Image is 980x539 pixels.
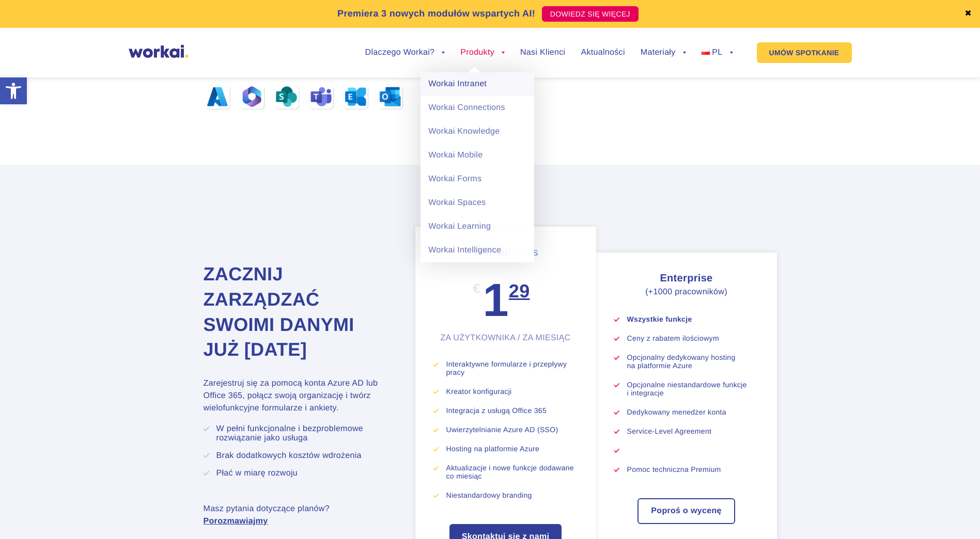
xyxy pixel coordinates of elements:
[446,425,578,434] li: Uwierzytelnianie Azure AD (SSO)
[421,72,534,96] a: Workai Intranet
[712,48,722,57] span: PL
[433,333,578,343] div: ZA UŻYTKOWNIKA / ZA MIESIĄC
[204,262,390,362] h2: ZACZNIJ ZARZĄDZAĆ SWOIMI DANYMI JUŻ [DATE]
[365,49,445,57] a: Dlaczego Workai?
[446,491,578,499] li: Niestandardowy branding
[627,353,759,370] li: Opcjonalny dedykowany hosting na platformie Azure
[483,277,530,333] div: 1
[641,49,686,57] a: Materiały
[639,499,734,523] a: Poproś o wycenę
[421,120,534,144] a: Workai Knowledge
[627,315,692,323] strong: Wszystkie funkcje
[509,280,530,319] sup: 29
[446,464,578,480] li: Aktualizacje i nowe funkcje dodawane co miesiąc
[627,334,759,342] li: Ceny z rabatem ilościowym
[757,42,852,63] a: UMÓW SPOTKANIE
[627,408,759,416] li: Dedykowany menedżer konta
[204,377,390,415] p: Zarejestruj się za pomocą konta Azure AD lub Office 365, połącz swoją organizację i twórz wielofu...
[627,381,759,397] li: Opcjonalne niestandardowe funkcje i integracje
[446,387,578,395] li: Kreator konfiguracji
[446,406,578,415] li: Integracja z usługą Office 365
[965,10,972,18] a: ✖
[614,286,759,298] p: (+1000 pracowników)
[446,360,578,376] li: Interaktywne formularze i przepływy pracy
[204,517,268,526] a: Porozmawiajmy
[460,49,505,57] a: Produkty
[446,445,578,453] li: Hosting na platformie Azure
[520,49,565,57] a: Nasi Klienci
[204,503,390,528] p: Masz pytania dotyczące planów?
[421,215,534,239] a: Workai Learning
[581,49,625,57] a: Aktualności
[542,6,639,22] a: DOWIEDZ SIĘ WIĘCEJ
[216,469,390,478] li: Płać w miarę rozwoju
[216,451,390,461] li: Brak dodatkowych kosztów wdrożenia
[216,424,390,443] li: W pełni funkcjonalne i bezproblemowe rozwiązanie jako usługa
[473,277,480,300] div: €
[204,83,404,110] img: technology-icons-2024-%E2%80%93-2.png
[421,144,534,167] a: Workai Mobile
[421,191,534,215] a: Workai Spaces
[337,7,535,21] p: Premiera 3 nowych modułów wspartych AI!
[421,239,534,262] a: Workai Intelligence
[421,167,534,191] a: Workai Forms
[627,465,759,473] li: Pomoc techniczna Premium
[627,427,759,435] li: Service-Level Agreement
[660,273,712,284] strong: Enterprise
[421,96,534,120] a: Workai Connections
